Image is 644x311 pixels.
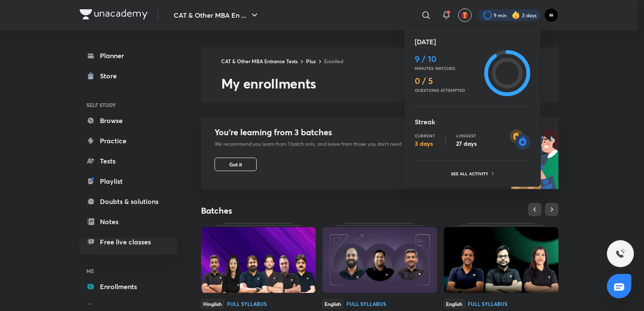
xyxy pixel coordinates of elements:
p: Longest [456,133,477,138]
p: Current [415,133,435,138]
p: See all activity [451,171,490,176]
h4: 9 / 10 [415,54,481,64]
h5: Streak [415,117,530,127]
p: 27 days [456,140,477,147]
p: Questions attempted [415,88,481,93]
h5: [DATE] [415,37,530,47]
p: 3 days [415,140,435,147]
img: streak [510,129,530,150]
h4: 0 / 5 [415,76,481,86]
p: Minutes watched [415,66,481,71]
